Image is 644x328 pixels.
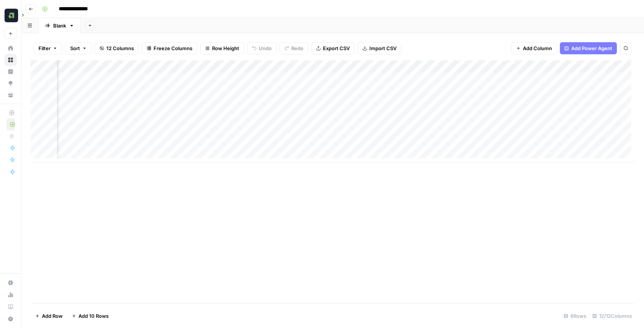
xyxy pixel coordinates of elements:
div: 12/12 Columns [589,310,635,322]
a: Learning Hub [5,301,17,313]
span: Add Row [42,312,63,320]
a: Settings [5,277,17,289]
div: 6 Rows [561,310,589,322]
a: Browse [5,54,17,66]
button: Undo [247,42,277,54]
button: Sort [65,42,92,54]
button: Filter [34,42,62,54]
button: 12 Columns [95,42,139,54]
span: Import CSV [369,44,397,52]
span: Export CSV [323,44,350,52]
a: Insights [5,66,17,78]
button: Add Column [511,42,557,54]
button: Row Height [200,42,244,54]
button: Redo [280,42,308,54]
span: Freeze Columns [154,44,192,52]
div: Blank [53,22,66,29]
button: Workspace: Assembled [5,6,17,25]
button: Help + Support [5,313,17,325]
button: Export CSV [311,42,355,54]
span: Add Power Agent [571,44,612,52]
a: Blank [38,18,81,33]
span: Add 10 Rows [78,312,109,320]
button: Add Row [31,310,67,322]
img: Assembled Logo [5,9,18,22]
span: Undo [259,44,272,52]
button: Import CSV [358,42,401,54]
button: Add Power Agent [560,42,617,54]
span: 12 Columns [106,44,134,52]
a: Usage [5,289,17,301]
span: Row Height [212,44,239,52]
button: Add 10 Rows [67,310,113,322]
span: Sort [70,44,80,52]
span: Add Column [523,44,552,52]
a: Home [5,42,17,54]
span: Redo [291,44,303,52]
a: Opportunities [5,77,17,89]
span: Filter [38,44,51,52]
button: Freeze Columns [142,42,197,54]
a: Your Data [5,89,17,101]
